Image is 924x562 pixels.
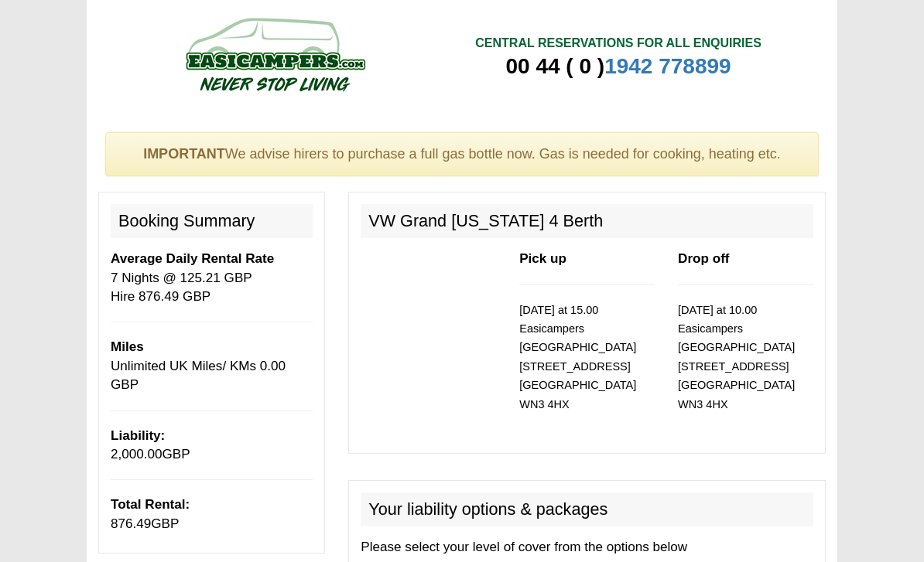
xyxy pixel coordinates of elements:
div: 00 44 ( 0 ) [475,53,761,80]
b: Miles [111,339,144,354]
a: 1942 778899 [604,54,731,78]
span: 2,000.00 [111,447,163,462]
img: campers-checkout-logo.png [128,12,422,97]
b: Pick up [519,251,566,266]
b: Total Rental: [111,497,190,512]
div: CENTRAL RESERVATIONS FOR ALL ENQUIRIES [475,35,761,53]
b: Drop off [678,251,729,266]
h2: VW Grand [US_STATE] 4 Berth [361,204,813,238]
small: [DATE] at 10.00 Easicampers [GEOGRAPHIC_DATA] [STREET_ADDRESS] [GEOGRAPHIC_DATA] WN3 4HX [678,304,795,410]
h2: Booking Summary [111,204,313,238]
b: Average Daily Rental Rate [111,251,274,266]
p: GBP [111,496,313,533]
small: [DATE] at 15.00 Easicampers [GEOGRAPHIC_DATA] [STREET_ADDRESS] [GEOGRAPHIC_DATA] WN3 4HX [519,304,636,410]
span: 876.49 [111,516,151,531]
p: GBP [111,427,313,465]
div: We advise hirers to purchase a full gas bottle now. Gas is needed for cooking, heating etc. [105,132,819,177]
p: 7 Nights @ 125.21 GBP Hire 876.49 GBP [111,250,313,306]
p: Unlimited UK Miles/ KMs 0.00 GBP [111,338,313,394]
h2: Your liability options & packages [361,492,813,526]
b: Liability: [111,428,165,443]
strong: IMPORTANT [143,146,225,162]
p: Please select your level of cover from the options below [361,538,813,557]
